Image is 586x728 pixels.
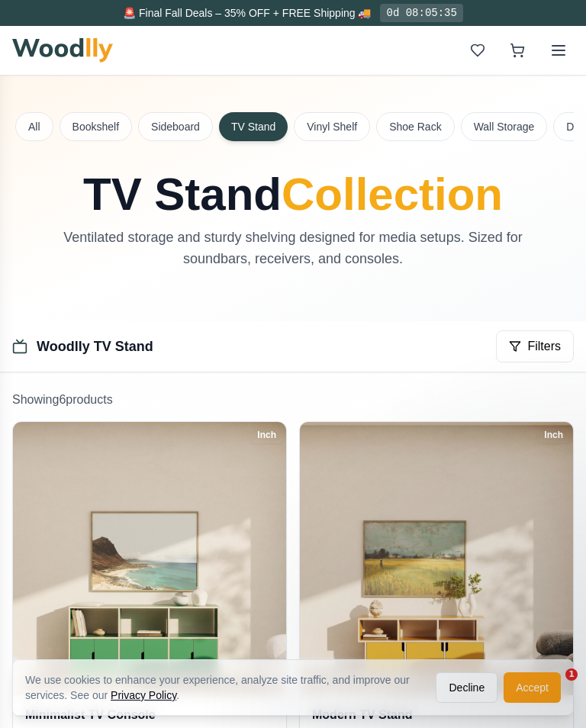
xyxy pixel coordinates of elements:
span: Collection [282,169,503,220]
p: Showing 6 product s [12,391,574,409]
a: Woodlly TV Stand [37,339,153,354]
span: 1 [565,668,578,681]
div: We use cookies to enhance your experience, analyze site traffic, and improve our services. See our . [25,672,423,703]
button: Sideboard [138,112,213,141]
button: Wall Storage [461,112,548,141]
button: All [15,112,53,141]
button: Accept [504,672,561,703]
button: Bookshelf [60,112,132,141]
div: 0d 08:05:35 [380,4,462,22]
span: 🚨 Final Fall Deals – 35% OFF + FREE Shipping 🚚 [123,7,371,19]
iframe: Intercom live chat [534,668,571,705]
button: TV Stand [219,112,288,141]
h1: TV Stand [12,172,574,217]
button: Vinyl Shelf [294,112,370,141]
button: Decline [436,672,497,703]
div: Inch [537,427,570,443]
a: Privacy Policy [111,689,176,701]
span: Filters [527,337,561,356]
p: Ventilated storage and sturdy shelving designed for media setups. Sized for soundbars, receivers,... [37,227,549,269]
button: Filters [496,330,574,362]
button: Shoe Rack [376,112,454,141]
img: Woodlly [12,38,113,63]
img: Modern TV Stand [300,422,573,695]
img: Minimalist TV Console [13,422,286,695]
div: Inch [250,427,283,443]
